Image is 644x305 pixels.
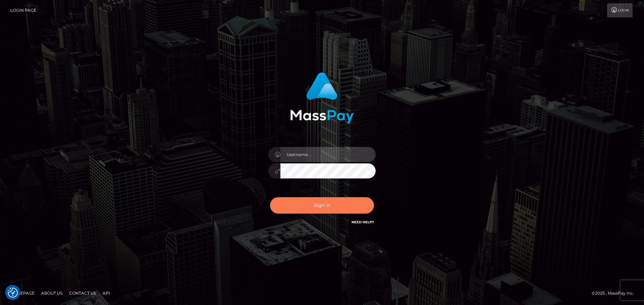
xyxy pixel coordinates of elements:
a: Homepage [7,288,37,298]
a: API [100,288,113,298]
button: Sign in [270,197,374,214]
a: Login Page [10,3,36,17]
a: Login [607,3,633,17]
img: Revisit consent button [8,288,18,298]
a: About Us [39,288,65,298]
img: MassPay Login [290,72,354,124]
div: © 2025 , MassPay Inc. [592,290,639,297]
a: Need Help? [352,220,374,224]
a: Contact Us [66,288,99,298]
button: Consent Preferences [8,288,18,298]
input: Username... [280,147,376,162]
